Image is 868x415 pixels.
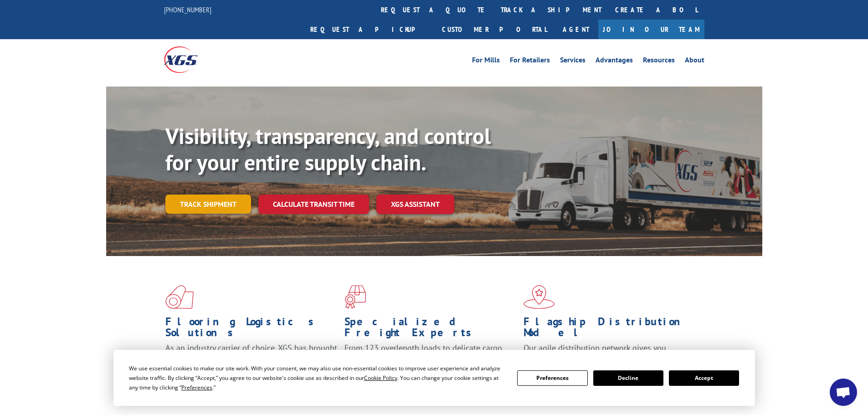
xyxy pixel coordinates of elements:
a: XGS ASSISTANT [376,195,454,214]
img: xgs-icon-total-supply-chain-intelligence-red [165,285,194,309]
h1: Flooring Logistics Solutions [165,316,338,343]
a: Services [560,56,586,67]
a: Calculate transit time [258,195,369,214]
div: We use essential cookies to make our site work. With your consent, we may also use non-essential ... [129,364,506,392]
a: Agent [554,20,598,39]
span: Preferences [181,384,212,391]
button: Preferences [517,370,587,386]
a: Join Our Team [598,20,704,39]
a: Advantages [596,56,633,67]
a: Customer Portal [435,20,554,39]
a: For Retailers [510,56,550,67]
a: About [685,56,704,67]
p: From 123 overlength loads to delicate cargo, our experienced staff knows the best way to move you... [344,343,517,383]
a: Request a pickup [303,20,435,39]
span: As an industry carrier of choice, XGS has brought innovation and dedication to flooring logistics... [165,343,337,375]
img: xgs-icon-flagship-distribution-model-red [524,285,555,309]
div: Cookie Consent Prompt [113,350,755,406]
a: [PHONE_NUMBER] [164,5,211,14]
span: Cookie Policy [364,374,397,382]
a: For Mills [472,56,500,67]
button: Decline [593,370,663,386]
span: Our agile distribution network gives you nationwide inventory management on demand. [524,343,691,364]
b: Visibility, transparency, and control for your entire supply chain. [165,122,491,176]
h1: Flagship Distribution Model [524,316,696,343]
a: Open chat [830,379,857,406]
h1: Specialized Freight Experts [344,316,517,343]
a: Resources [643,56,675,67]
img: xgs-icon-focused-on-flooring-red [344,285,366,309]
button: Accept [669,370,739,386]
a: Track shipment [165,195,251,214]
